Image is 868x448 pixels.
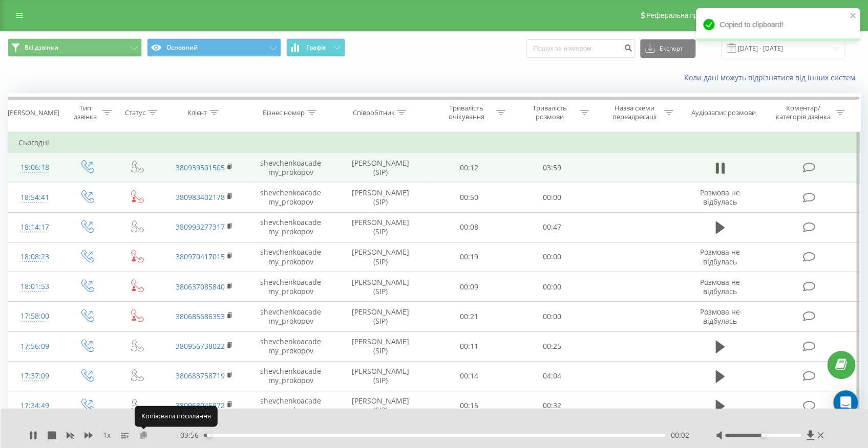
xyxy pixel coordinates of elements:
[187,108,207,117] div: Клієнт
[511,391,594,420] td: 00:32
[176,252,225,261] a: 380970417015
[334,302,427,331] td: [PERSON_NAME] (SIP)
[147,38,281,57] button: Основний
[640,39,695,58] button: Експорт
[427,153,510,183] td: 00:12
[773,104,833,121] div: Коментар/категорія дзвінка
[247,183,334,212] td: shevchenkoacademy_prokopov
[427,331,510,361] td: 00:11
[306,44,326,51] span: Графік
[439,104,494,121] div: Тривалість очікування
[176,163,225,172] a: 380939501505
[18,158,51,177] div: 19:06:18
[18,277,51,297] div: 18:01:53
[352,108,394,117] div: Співробітник
[18,366,51,386] div: 17:37:09
[247,331,334,361] td: shevchenkoacademy_prokopov
[18,188,51,208] div: 18:54:41
[427,391,510,420] td: 00:15
[334,391,427,420] td: [PERSON_NAME] (SIP)
[427,272,510,302] td: 00:09
[176,341,225,351] a: 380956738022
[691,108,756,117] div: Аудіозапис розмови
[700,188,740,207] span: Розмова не відбулась
[18,396,51,416] div: 17:34:49
[286,38,345,57] button: Графік
[176,400,225,410] a: 380968045972
[334,183,427,212] td: [PERSON_NAME] (SIP)
[8,38,142,57] button: Всі дзвінки
[25,43,58,52] span: Всі дзвінки
[18,337,51,356] div: 17:56:09
[511,183,594,212] td: 00:00
[334,212,427,242] td: [PERSON_NAME] (SIP)
[70,104,100,121] div: Тип дзвінка
[700,277,740,296] span: Розмова не відбулась
[684,73,860,82] a: Коли дані можуть відрізнятися вiд інших систем
[247,242,334,272] td: shevchenkoacademy_prokopov
[334,153,427,183] td: [PERSON_NAME] (SIP)
[176,371,225,380] a: 380683758719
[8,132,860,153] td: Сьогодні
[334,361,427,391] td: [PERSON_NAME] (SIP)
[176,192,225,202] a: 380983402178
[103,430,111,440] span: 1 x
[670,430,689,440] span: 00:02
[427,361,510,391] td: 00:14
[646,11,722,19] span: Реферальна програма
[700,307,740,326] span: Розмова не відбулась
[511,361,594,391] td: 04:04
[511,272,594,302] td: 00:00
[833,390,858,415] div: Open Intercom Messenger
[427,242,510,272] td: 00:19
[18,247,51,267] div: 18:08:23
[18,306,51,326] div: 17:58:00
[263,108,305,117] div: Бізнес номер
[334,272,427,302] td: [PERSON_NAME] (SIP)
[176,222,225,232] a: 380993277317
[247,361,334,391] td: shevchenkoacademy_prokopov
[178,430,204,440] span: - 03:56
[761,433,765,437] div: Accessibility label
[511,153,594,183] td: 03:59
[176,282,225,292] a: 380637085840
[8,108,59,117] div: [PERSON_NAME]
[334,242,427,272] td: [PERSON_NAME] (SIP)
[247,391,334,420] td: shevchenkoacademy_prokopov
[427,302,510,331] td: 00:21
[247,302,334,331] td: shevchenkoacademy_prokopov
[247,272,334,302] td: shevchenkoacademy_prokopov
[850,11,857,21] button: close
[511,331,594,361] td: 00:25
[247,212,334,242] td: shevchenkoacademy_prokopov
[511,302,594,331] td: 00:00
[125,108,145,117] div: Статус
[247,153,334,183] td: shevchenkoacademy_prokopov
[207,433,211,437] div: Accessibility label
[700,247,740,266] span: Розмова не відбулась
[18,217,51,237] div: 18:14:17
[522,104,577,121] div: Тривалість розмови
[526,39,635,58] input: Пошук за номером
[607,104,662,121] div: Назва схеми переадресації
[135,406,218,427] div: Копіювати посилання
[176,311,225,321] a: 380685686353
[511,242,594,272] td: 00:00
[696,8,860,41] div: Copied to clipboard!
[427,183,510,212] td: 00:50
[511,212,594,242] td: 00:47
[334,331,427,361] td: [PERSON_NAME] (SIP)
[427,212,510,242] td: 00:08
